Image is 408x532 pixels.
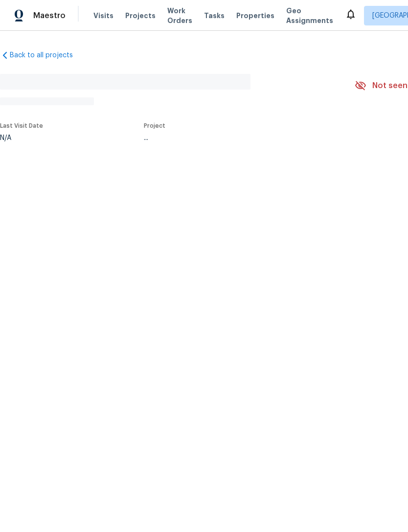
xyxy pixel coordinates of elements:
[125,11,156,21] span: Projects
[93,11,113,21] span: Visits
[204,12,225,19] span: Tasks
[167,6,192,25] span: Work Orders
[33,11,66,21] span: Maestro
[144,123,165,129] span: Project
[236,11,274,21] span: Properties
[144,135,332,141] div: ...
[286,6,333,25] span: Geo Assignments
